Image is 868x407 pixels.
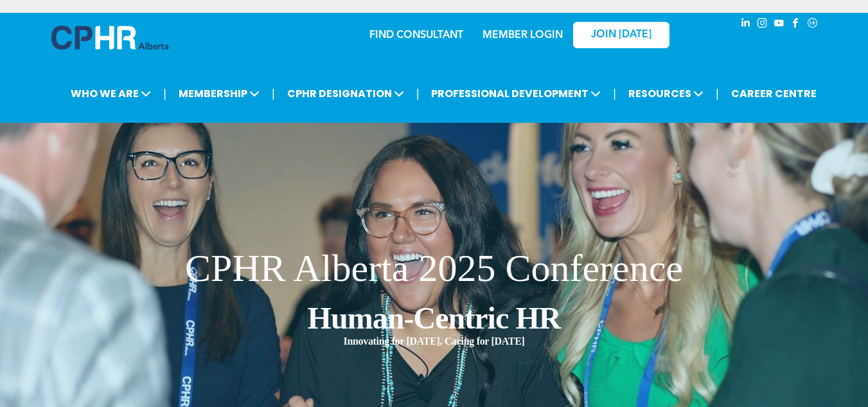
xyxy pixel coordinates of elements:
a: MEMBER LOGIN [483,30,563,41]
img: A blue and white logo for cp alberta [51,26,168,50]
a: facebook [789,16,803,33]
a: Social network [806,16,820,33]
li: | [272,80,275,107]
span: CPHR DESIGNATION [283,82,408,105]
a: CAREER CENTRE [727,82,820,105]
a: linkedin [739,16,753,33]
a: youtube [772,16,786,33]
strong: Innovating for [DATE], Caring for [DATE] [343,336,524,347]
li: | [613,80,616,107]
span: CPHR Alberta 2025 Conference [185,247,683,289]
a: FIND CONSULTANT [369,30,463,41]
a: JOIN [DATE] [573,22,669,48]
a: instagram [756,16,770,33]
span: PROFESSIONAL DEVELOPMENT [427,82,605,105]
span: RESOURCES [624,82,707,105]
li: | [163,80,166,107]
li: | [416,80,420,107]
span: WHO WE ARE [67,82,155,105]
strong: Human-Centric HR [308,301,561,335]
span: MEMBERSHIP [175,82,263,105]
span: JOIN [DATE] [591,29,651,41]
li: | [716,80,719,107]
